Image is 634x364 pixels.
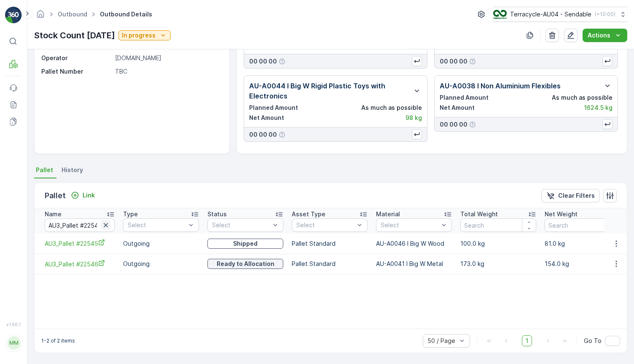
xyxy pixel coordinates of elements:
[7,336,21,350] div: MM
[583,29,627,42] button: Actions
[207,210,227,218] p: Status
[545,218,621,232] input: Search
[545,260,621,268] p: 154.0 kg
[469,58,476,65] div: Help Tooltip Icon
[545,210,578,218] p: Net Weight
[541,189,600,202] button: Clear Filters
[41,54,112,62] p: Operator
[67,190,98,200] button: Link
[522,335,532,346] span: 1
[440,93,489,102] p: Planned Amount
[115,67,220,76] p: TBC
[58,11,87,18] a: Outbound
[376,210,400,218] p: Material
[115,54,220,62] p: [DOMAIN_NAME]
[292,260,368,268] p: Pallet Standard
[62,166,83,174] span: History
[595,11,615,18] p: ( +10:00 )
[207,239,283,249] button: Shipped
[83,191,95,199] p: Link
[460,260,536,268] p: 173.0 kg
[249,81,408,101] p: AU-A0044 I Big W Rigid Plastic Toys with Electronics
[440,57,467,66] p: 00 00 00
[41,67,112,76] p: Pallet Number
[279,58,285,65] div: Help Tooltip Icon
[588,31,610,40] p: Actions
[292,239,368,248] p: Pallet Standard
[440,120,467,129] p: 00 00 00
[41,337,75,344] p: 1-2 of 2 items
[584,337,602,345] span: Go To
[381,221,439,229] p: Select
[406,114,422,122] p: 98 kg
[34,29,115,42] p: Stock Count [DATE]
[45,239,115,248] a: AU3_Pallet #22545
[45,218,115,232] input: Search
[5,322,22,327] span: v 1.50.1
[249,57,277,66] p: 00 00 00
[292,210,325,218] p: Asset Type
[376,239,452,248] p: AU-A0046 I Big W Wood
[36,13,45,20] a: Homepage
[493,7,627,22] button: Terracycle-AU04 - Sendable(+10:00)
[469,121,476,128] div: Help Tooltip Icon
[45,260,115,268] a: AU3_Pallet #22546
[123,260,199,268] p: Outgoing
[584,104,613,112] p: 1624.5 kg
[36,166,53,174] span: Pallet
[376,260,452,268] p: AU-A0041 I Big W Metal
[118,30,171,40] button: In progress
[440,81,561,91] p: AU-A0038 I Non Aluminium Flexibles
[98,10,154,19] span: Outbound Details
[460,239,536,248] p: 100.0 kg
[217,260,274,268] p: Ready to Allocation
[510,10,591,19] p: Terracycle-AU04 - Sendable
[296,221,355,229] p: Select
[123,239,199,248] p: Outgoing
[45,210,62,218] p: Name
[207,259,283,269] button: Ready to Allocation
[45,190,66,202] p: Pallet
[552,93,613,102] p: As much as possible
[249,130,277,139] p: 00 00 00
[123,210,138,218] p: Type
[249,114,284,122] p: Net Amount
[5,7,22,24] img: logo
[279,131,285,138] div: Help Tooltip Icon
[249,104,298,112] p: Planned Amount
[558,191,595,200] p: Clear Filters
[128,221,186,229] p: Select
[440,104,475,112] p: Net Amount
[361,104,422,112] p: As much as possible
[122,31,156,40] p: In progress
[545,239,621,248] p: 81.0 kg
[460,210,498,218] p: Total Weight
[233,239,258,248] p: Shipped
[212,221,270,229] p: Select
[493,10,507,19] img: terracycle_logo.png
[460,218,536,232] input: Search
[5,329,22,357] button: MM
